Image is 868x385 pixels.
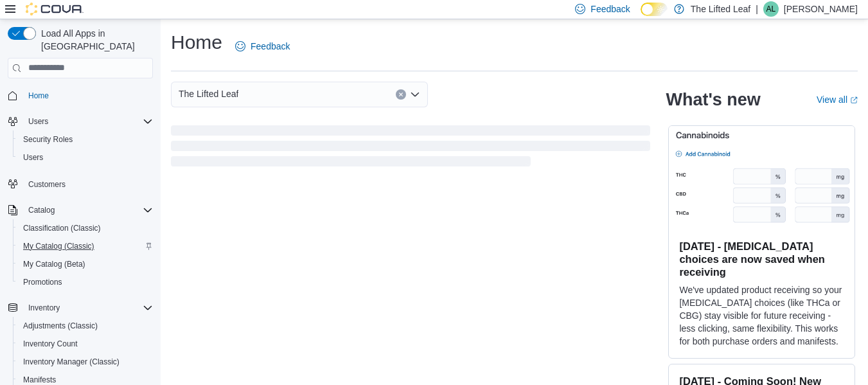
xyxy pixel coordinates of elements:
a: My Catalog (Classic) [18,238,100,254]
span: Feedback [251,40,290,53]
span: Inventory Count [23,339,78,349]
button: My Catalog (Classic) [13,237,158,255]
button: Users [13,148,158,166]
a: Customers [23,177,71,192]
span: Customers [28,179,66,190]
button: Home [3,86,158,105]
span: AL [766,1,776,17]
span: Loading [171,128,650,169]
button: Customers [3,174,158,193]
a: My Catalog (Beta) [18,256,91,272]
span: Manifests [23,375,56,385]
button: Security Roles [13,130,158,148]
h3: [DATE] - [MEDICAL_DATA] choices are now saved when receiving [679,240,844,278]
span: Users [18,150,153,165]
button: Inventory [23,300,65,316]
a: Classification (Classic) [18,220,106,236]
span: Inventory [28,303,60,313]
a: Inventory Count [18,336,83,352]
button: Clear input [396,89,406,100]
span: Adjustments (Classic) [23,321,98,331]
button: Inventory Manager (Classic) [13,353,158,371]
span: Users [23,114,153,129]
span: Security Roles [23,134,73,145]
span: My Catalog (Beta) [23,259,85,269]
span: Inventory Manager (Classic) [18,354,153,370]
h2: What's new [666,89,760,110]
span: Feedback [590,3,630,15]
h1: Home [171,30,222,55]
p: | [756,1,758,17]
span: My Catalog (Classic) [23,241,94,251]
a: Adjustments (Classic) [18,318,103,334]
button: My Catalog (Beta) [13,255,158,273]
p: We've updated product receiving so your [MEDICAL_DATA] choices (like THCa or CBG) stay visible fo... [679,283,844,348]
svg: External link [850,96,858,104]
button: Classification (Classic) [13,219,158,237]
span: Adjustments (Classic) [18,318,153,334]
span: Inventory [23,300,153,316]
button: Users [3,112,158,130]
button: Inventory [3,299,158,317]
span: Security Roles [18,132,153,147]
a: Inventory Manager (Classic) [18,354,125,370]
span: Promotions [18,274,153,290]
a: Feedback [230,33,295,59]
button: Open list of options [410,89,420,100]
div: Anna Lutz [763,1,779,17]
a: Users [18,150,48,165]
button: Promotions [13,273,158,291]
span: Users [23,152,43,163]
span: My Catalog (Classic) [18,238,153,254]
button: Inventory Count [13,335,158,353]
span: My Catalog (Beta) [18,256,153,272]
img: Cova [26,3,84,15]
a: Promotions [18,274,67,290]
input: Dark Mode [641,3,668,16]
span: Customers [23,175,153,192]
p: [PERSON_NAME] [784,1,858,17]
a: View allExternal link [817,94,858,105]
span: Users [28,116,48,127]
span: Home [23,87,153,103]
span: Home [28,91,49,101]
a: Security Roles [18,132,78,147]
a: Home [23,88,54,103]
span: Load All Apps in [GEOGRAPHIC_DATA] [36,27,153,53]
span: Catalog [28,205,55,215]
button: Users [23,114,53,129]
span: Inventory Manager (Classic) [23,357,120,367]
button: Catalog [3,201,158,219]
span: Classification (Classic) [18,220,153,236]
button: Catalog [23,202,60,218]
span: Catalog [23,202,153,218]
span: Inventory Count [18,336,153,352]
span: Promotions [23,277,62,287]
p: The Lifted Leaf [691,1,750,17]
span: The Lifted Leaf [179,86,238,102]
button: Adjustments (Classic) [13,317,158,335]
span: Classification (Classic) [23,223,101,233]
